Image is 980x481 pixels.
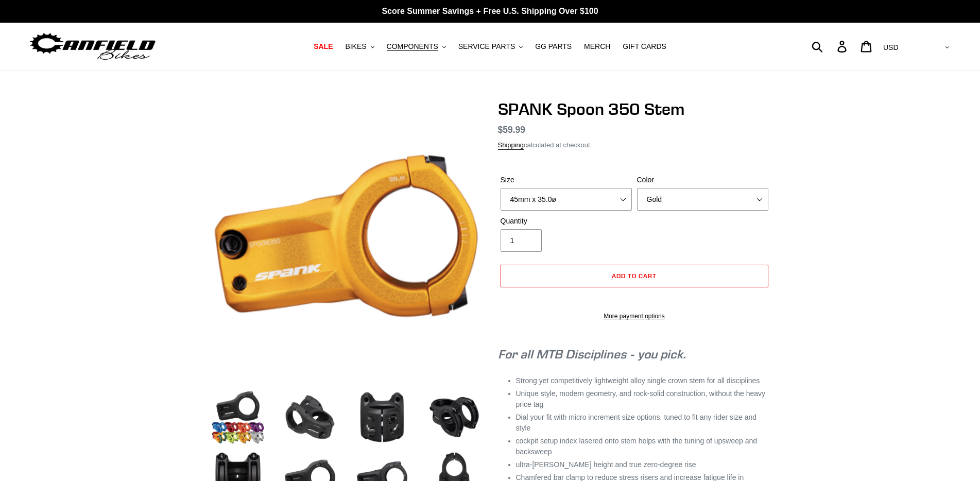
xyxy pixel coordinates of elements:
a: GG PARTS [530,40,577,54]
em: . [498,346,686,362]
a: MERCH [579,40,615,54]
a: Shipping [498,141,524,150]
img: Load image into Gallery viewer, SPANK Spoon 350 Stem [354,389,410,445]
span: Dial your fit with micro increment size options, tuned to fit any rider size and style [516,413,757,432]
img: Load image into Gallery viewer, SPANK Spoon 350 Stem [282,389,338,445]
a: More payment options [501,312,768,321]
span: SALE [314,42,333,51]
span: BIKES [345,42,366,51]
a: GIFT CARDS [617,40,672,54]
h1: SPANK Spoon 350 Stem [498,99,771,119]
span: Unique style, modern geometry, and rock-solid construction, without the heavy price tag [516,389,766,408]
span: cockpit setup index lasered onto stem helps with the tuning of upsweep and backsweep [516,437,758,456]
a: SALE [308,40,338,54]
label: Quantity [501,216,632,227]
img: SPANK Spoon 350 Stem [212,101,480,370]
img: Load image into Gallery viewer, SPANK Spoon 350 Stem [210,389,266,445]
button: COMPONENTS [382,40,451,54]
span: GG PARTS [535,42,572,51]
img: Canfield Bikes [28,30,157,63]
button: SERVICE PARTS [453,40,528,54]
button: BIKES [340,40,379,54]
span: Strong yet competitively lightweight alloy single crown stem for all disciplines [516,376,760,385]
span: $59.99 [498,125,526,135]
span: GIFT CARDS [623,42,666,51]
div: calculated at checkout. [498,140,771,150]
label: Size [501,175,632,185]
span: For all MTB Disciplines - you pick [498,346,683,362]
span: SERVICE PARTS [458,42,515,51]
label: Color [637,175,768,185]
span: ultra-[PERSON_NAME] height and true zero-degree rise [516,460,696,469]
span: MERCH [584,42,610,51]
span: COMPONENTS [387,42,438,51]
img: Load image into Gallery viewer, SPANK Spoon 350 Stem [426,389,483,445]
button: Add to cart [501,265,768,287]
span: Add to cart [612,272,657,280]
input: Search [817,35,844,58]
